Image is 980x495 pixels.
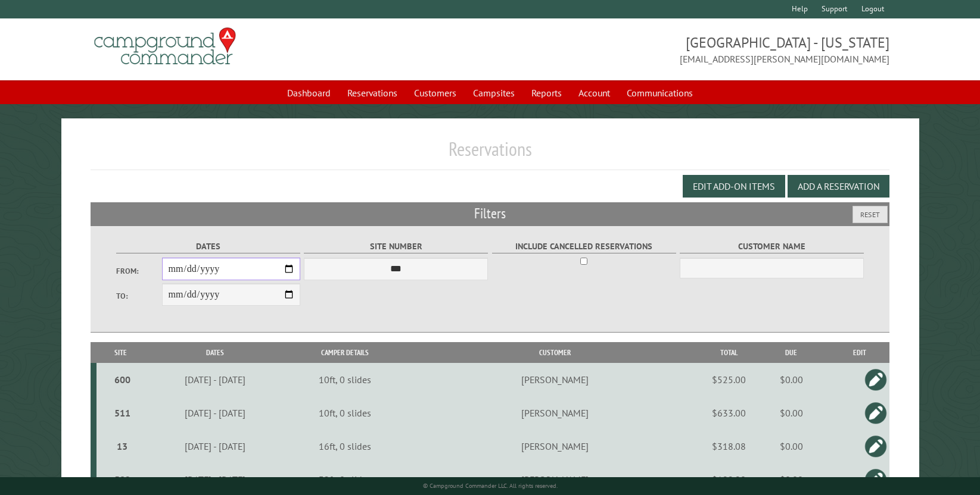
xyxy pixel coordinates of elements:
[284,342,405,363] th: Camper Details
[147,407,282,419] div: [DATE] - [DATE]
[116,240,300,253] label: Dates
[101,474,144,485] div: 502
[705,342,752,363] th: Total
[490,33,890,66] span: [GEOGRAPHIC_DATA] - [US_STATE] [EMAIL_ADDRESS][PERSON_NAME][DOMAIN_NAME]
[147,374,282,386] div: [DATE] - [DATE]
[280,82,338,104] a: Dashboard
[571,82,617,104] a: Account
[406,363,705,396] td: [PERSON_NAME]
[705,363,752,396] td: $525.00
[752,363,830,396] td: $0.00
[97,342,145,363] th: Site
[620,82,700,104] a: Communications
[423,482,558,490] small: © Campground Commander LLC. All rights reserved.
[340,82,405,104] a: Reservations
[101,407,144,419] div: 511
[284,396,405,430] td: 10ft, 0 slides
[101,440,144,452] div: 13
[406,396,705,430] td: [PERSON_NAME]
[524,82,569,104] a: Reports
[91,202,889,225] h2: Filters
[680,240,864,253] label: Customer Name
[853,206,888,223] button: Reset
[752,396,830,430] td: $0.00
[147,474,282,485] div: [DATE] - [DATE]
[284,430,405,463] td: 16ft, 0 slides
[284,363,405,396] td: 10ft, 0 slides
[705,396,752,430] td: $633.00
[705,430,752,463] td: $318.08
[683,175,785,198] button: Edit Add-on Items
[304,240,488,253] label: Site Number
[147,440,282,452] div: [DATE] - [DATE]
[145,342,284,363] th: Dates
[407,82,463,104] a: Customers
[492,240,676,253] label: Include Cancelled Reservations
[116,290,162,302] label: To:
[91,137,889,170] h1: Reservations
[91,23,239,70] img: Campground Commander
[752,342,830,363] th: Due
[101,374,144,386] div: 600
[788,175,889,198] button: Add a Reservation
[466,82,522,104] a: Campsites
[406,430,705,463] td: [PERSON_NAME]
[830,342,889,363] th: Edit
[406,342,705,363] th: Customer
[116,265,162,277] label: From:
[752,430,830,463] td: $0.00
